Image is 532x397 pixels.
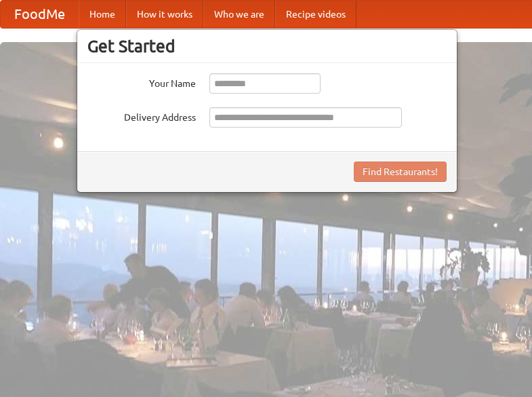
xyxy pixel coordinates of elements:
[1,1,79,28] a: FoodMe
[275,1,356,28] a: Recipe videos
[79,1,126,28] a: Home
[203,1,275,28] a: Who we are
[87,73,196,90] label: Your Name
[354,162,447,182] button: Find Restaurants!
[87,36,447,56] h3: Get Started
[87,107,196,124] label: Delivery Address
[126,1,203,28] a: How it works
